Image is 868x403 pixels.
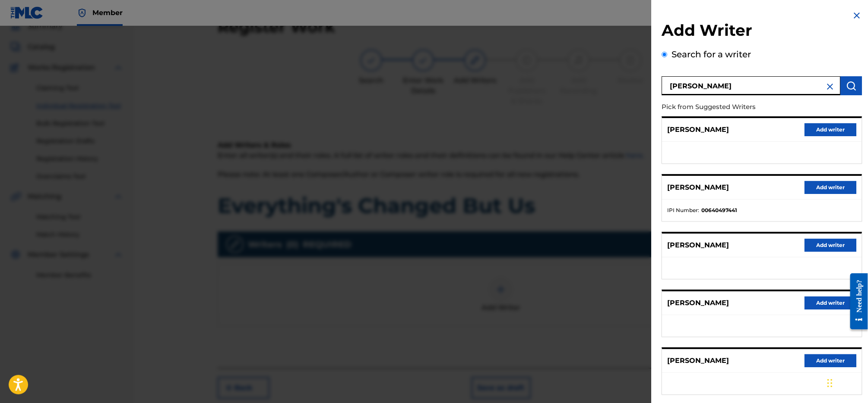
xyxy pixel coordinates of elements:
[662,98,813,116] p: Pick from Suggested Writers
[667,125,729,135] p: [PERSON_NAME]
[92,8,123,18] span: Member
[825,362,868,403] iframe: Chat Widget
[672,49,751,59] label: Search for a writer
[667,240,729,250] p: [PERSON_NAME]
[825,81,835,92] img: close
[701,206,737,214] strong: 00640497441
[667,356,729,366] p: [PERSON_NAME]
[77,8,87,18] img: Top Rightsholder
[10,6,44,19] img: MLC Logo
[805,181,856,194] button: Add writer
[662,21,862,43] h2: Add Writer
[844,267,868,336] iframe: Resource Center
[846,81,856,91] img: Search Works
[805,354,856,367] button: Add writer
[667,298,729,308] p: [PERSON_NAME]
[827,370,833,396] div: Drag
[667,182,729,193] p: [PERSON_NAME]
[805,123,856,136] button: Add writer
[805,297,856,309] button: Add writer
[805,239,856,252] button: Add writer
[667,206,699,214] span: IPI Number :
